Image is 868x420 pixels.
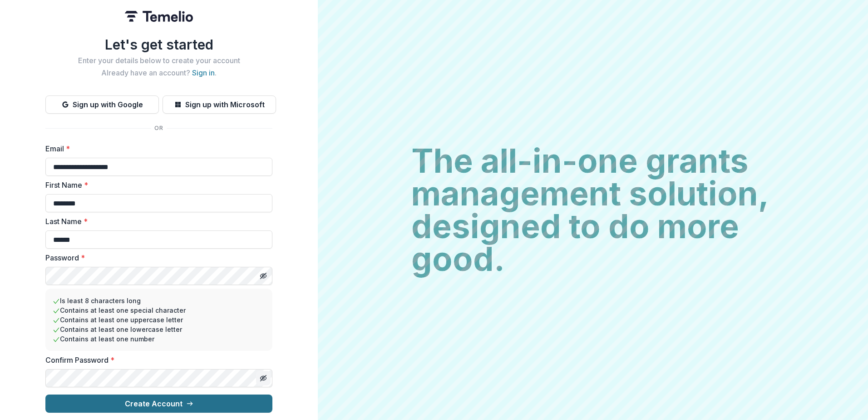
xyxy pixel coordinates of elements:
img: Temelio [125,11,193,22]
button: Sign up with Microsoft [163,95,276,114]
h2: Already have an account? . [45,69,272,77]
li: Contains at least one uppercase letter [53,315,265,325]
li: Is least 8 characters long [53,296,265,305]
label: Last Name [45,216,267,227]
button: Create Account [45,395,272,413]
button: Sign up with Google [45,95,159,114]
a: Sign in [192,68,215,77]
h2: Enter your details below to create your account [45,56,272,65]
h1: Let's get started [45,36,272,53]
label: Password [45,252,267,263]
label: Email [45,143,267,154]
label: First Name [45,180,267,190]
li: Contains at least one lowercase letter [53,325,265,334]
li: Contains at least one number [53,334,265,344]
label: Confirm Password [45,355,267,365]
li: Contains at least one special character [53,305,265,315]
button: Toggle password visibility [256,371,271,385]
button: Toggle password visibility [256,269,271,283]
